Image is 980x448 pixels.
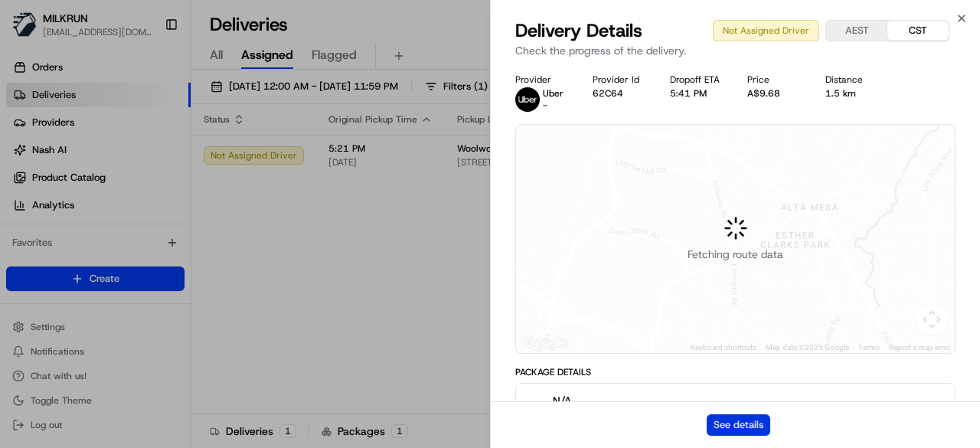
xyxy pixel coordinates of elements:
[515,43,955,58] p: Check the progress of the delivery.
[747,87,800,100] div: A$9.68
[543,100,547,112] span: -
[825,87,878,100] div: 1.5 km
[553,393,596,408] span: N/A
[593,74,645,86] div: Provider Id
[593,87,623,100] button: 62C64
[688,247,783,262] span: Fetching route data
[543,87,563,100] span: Uber
[670,87,723,100] div: 5:41 PM
[707,414,770,436] button: See details
[670,74,723,86] div: Dropoff ETA
[825,74,878,86] div: Distance
[516,384,955,433] button: N/A
[515,18,642,43] span: Delivery Details
[887,21,949,41] button: CST
[747,74,800,86] div: Price
[515,74,568,86] div: Provider
[515,87,540,112] img: uber-new-logo.jpeg
[826,21,887,41] button: AEST
[515,366,955,378] div: Package Details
